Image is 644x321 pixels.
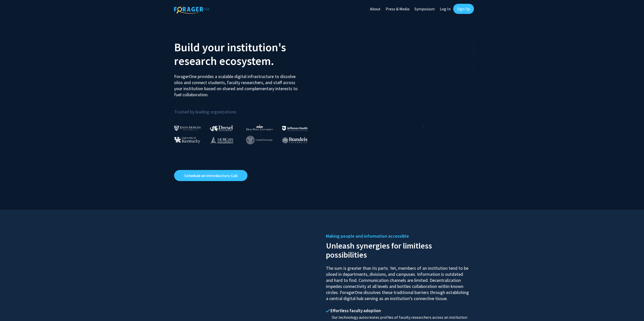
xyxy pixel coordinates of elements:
a: Sign Up [453,4,474,14]
img: University of Kentucky [174,137,200,143]
h2: Build your institution's research ecosystem. [174,40,318,68]
img: Drexel University [210,125,233,131]
h4: Effortless faculty adoption [326,308,470,313]
img: Cornell University [246,136,273,144]
img: Morgan State University [210,137,233,143]
a: Opens in a new tab [174,170,247,181]
p: Trusted by leading organizations [174,102,318,116]
h5: Making people and information accessible [326,232,470,240]
img: Johns Hopkins University [174,126,201,131]
img: Thomas Jefferson University [282,126,307,131]
img: ForagerOne Logo [174,5,210,14]
img: Brandeis University [282,137,307,143]
p: ForagerOne provides a scalable digital infrastructure to dissolve silos and connect students, fac... [174,70,301,98]
p: The sum is greater than its parts. Yet, members of an institution tend to be siloed in department... [326,261,470,302]
img: High Point University [246,124,273,130]
h2: Unleash synergies for limitless possibilities [326,240,470,259]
